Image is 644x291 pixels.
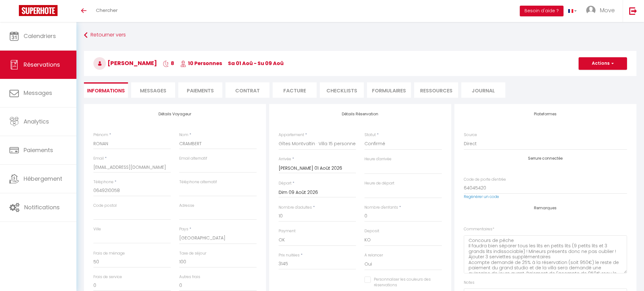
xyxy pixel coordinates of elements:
label: Email [93,156,104,162]
label: Prénom [93,132,108,138]
a: Retourner vers [84,30,636,41]
label: Taxe de séjour [179,250,206,256]
li: Informations [84,82,128,98]
h4: Plateformes [464,112,627,116]
label: Notes [464,280,475,286]
label: Code postal [93,203,117,209]
label: Payment [279,228,296,234]
label: Nom [179,132,188,138]
span: Chercher [96,7,118,14]
label: Pays [179,226,188,232]
label: Source [464,132,477,138]
label: Arrivée [279,156,291,162]
img: Super Booking [19,5,58,16]
label: Frais de ménage [93,250,125,256]
label: A relancer [364,252,383,258]
span: Notifications [24,203,60,211]
a: Regénérer un code [464,194,499,199]
span: 10 Personnes [180,60,222,67]
span: Messages [140,87,166,94]
button: Actions [579,57,627,70]
span: Hébergement [24,175,62,183]
li: CHECKLISTS [320,82,364,98]
h4: Remarques [464,206,627,210]
label: Statut [364,132,376,138]
button: Besoin d'aide ? [520,6,563,16]
label: Départ [279,180,291,186]
label: Nombre d'adultes [279,205,312,211]
label: Téléphone alternatif [179,179,217,185]
label: Ville [93,226,101,232]
li: Paiements [178,82,222,98]
span: Move [600,6,615,14]
h4: Serrure connectée [464,156,627,161]
label: Email alternatif [179,156,207,162]
label: Heure d'arrivée [364,156,391,162]
span: 8 [163,60,174,67]
li: Contrat [225,82,269,98]
h4: Détails Réservation [279,112,442,116]
span: Réservations [24,61,60,69]
label: Nombre d'enfants [364,205,398,211]
label: Appartement [279,132,304,138]
span: Paiements [24,146,53,154]
span: Messages [24,89,52,97]
li: Facture [273,82,317,98]
li: Ressources [414,82,458,98]
label: Heure de départ [364,180,394,186]
label: Autres frais [179,274,200,280]
li: FORMULAIRES [367,82,411,98]
span: Calendriers [24,32,56,40]
li: Journal [461,82,505,98]
label: Prix nuitées [279,252,300,258]
label: Frais de service [93,274,122,280]
label: Adresse [179,203,194,209]
label: Code de porte d'entrée [464,177,506,183]
label: Commentaires [464,226,494,232]
label: Téléphone [93,179,114,185]
img: logout [629,7,637,15]
img: ... [586,6,596,15]
span: [PERSON_NAME] [93,59,157,67]
span: Sa 01 Aoû - Su 09 Aoû [228,60,284,67]
label: Deposit [364,228,379,234]
h4: Détails Voyageur [93,112,257,116]
span: Analytics [24,118,49,125]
